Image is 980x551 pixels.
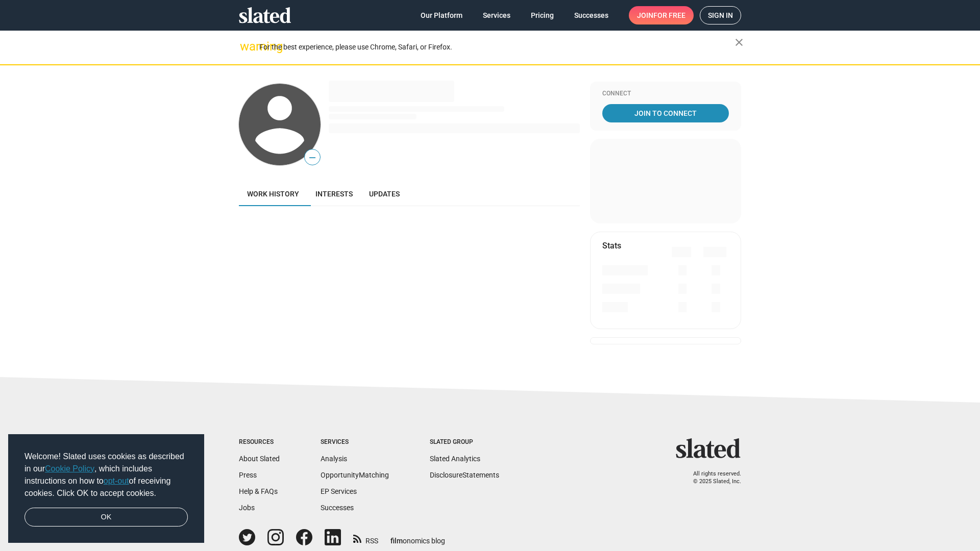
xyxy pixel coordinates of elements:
[247,190,299,198] span: Work history
[653,6,685,24] span: for free
[239,438,280,446] div: Resources
[259,40,735,54] div: For the best experience, please use Chrome, Safari, or Firefox.
[321,455,347,463] a: Analysis
[430,438,499,446] div: Slated Group
[708,7,733,24] span: Sign in
[45,464,94,473] a: Cookie Policy
[475,6,519,24] a: Services
[239,487,278,495] a: Help & FAQs
[412,6,471,24] a: Our Platform
[315,190,353,198] span: Interests
[483,6,510,24] span: Services
[361,182,408,206] a: Updates
[629,6,694,24] a: Joinfor free
[353,530,378,546] a: RSS
[104,477,129,485] a: opt-out
[369,190,400,198] span: Updates
[531,6,554,24] span: Pricing
[390,537,403,545] span: film
[602,104,729,122] a: Join To Connect
[700,6,741,24] a: Sign in
[24,450,188,499] span: Welcome! Slated uses cookies as described in our , which includes instructions on how to of recei...
[430,471,499,479] a: DisclosureStatements
[24,508,188,527] a: dismiss cookie message
[239,182,307,206] a: Work history
[602,90,729,98] div: Connect
[602,240,621,251] mat-card-title: Stats
[321,438,389,446] div: Services
[390,528,445,546] a: filmonomics blog
[321,471,389,479] a: OpportunityMatching
[604,104,727,122] span: Join To Connect
[733,36,745,48] mat-icon: close
[239,471,257,479] a: Press
[523,6,562,24] a: Pricing
[305,151,320,164] span: —
[239,455,280,463] a: About Slated
[574,6,608,24] span: Successes
[239,504,255,512] a: Jobs
[240,40,252,53] mat-icon: warning
[307,182,361,206] a: Interests
[637,6,685,24] span: Join
[321,504,354,512] a: Successes
[682,470,741,485] p: All rights reserved. © 2025 Slated, Inc.
[430,455,480,463] a: Slated Analytics
[321,487,357,495] a: EP Services
[421,6,462,24] span: Our Platform
[566,6,617,24] a: Successes
[8,434,204,543] div: cookieconsent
